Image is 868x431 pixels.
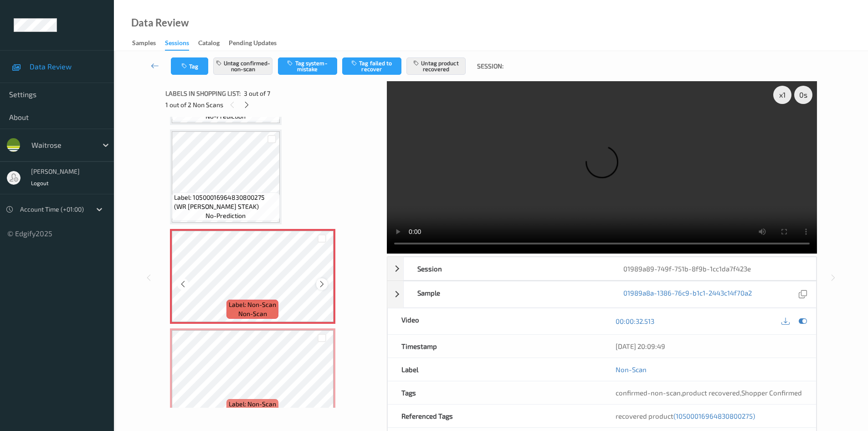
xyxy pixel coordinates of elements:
[406,57,466,75] button: Untag product recovered
[616,365,647,374] a: Non-Scan
[238,309,267,318] span: non-scan
[477,62,503,71] span: Session:
[132,38,156,50] div: Samples
[174,193,277,211] span: Label: 10500016964830800275 (WR [PERSON_NAME] STEAK)
[616,389,802,397] span: , ,
[773,86,791,104] div: x 1
[132,37,165,50] a: Samples
[278,57,337,75] button: Tag system-mistake
[616,412,755,420] span: recovered product
[682,389,740,397] span: product recovered
[205,211,246,220] span: no-prediction
[198,38,220,50] div: Catalog
[229,300,276,309] span: Label: Non-Scan
[388,358,602,381] div: Label
[388,405,602,427] div: Referenced Tags
[673,412,755,420] span: (10500016964830800275)
[165,89,241,98] span: Labels in shopping list:
[165,99,380,110] div: 1 out of 2 Non Scans
[388,308,602,334] div: Video
[171,57,208,75] button: Tag
[131,18,189,27] div: Data Review
[198,37,229,50] a: Catalog
[387,257,817,280] div: Session01989a89-749f-751b-8f9b-1cc1da7f423e
[165,38,189,51] div: Sessions
[623,288,752,301] a: 01989a8a-1386-76c9-b1c1-2443c14f70a2
[213,57,272,75] button: Untag confirmed-non-scan
[616,342,802,351] div: [DATE] 20:09:49
[616,389,681,397] span: confirmed-non-scan
[741,389,802,397] span: Shopper Confirmed
[229,38,277,50] div: Pending Updates
[404,281,610,307] div: Sample
[388,381,602,404] div: Tags
[342,57,401,75] button: Tag failed to recover
[229,37,286,50] a: Pending Updates
[610,257,816,280] div: 01989a89-749f-751b-8f9b-1cc1da7f423e
[404,257,610,280] div: Session
[229,400,276,409] span: Label: Non-Scan
[794,86,812,104] div: 0 s
[387,281,817,308] div: Sample01989a8a-1386-76c9-b1c1-2443c14f70a2
[244,89,270,98] span: 3 out of 7
[616,317,654,326] a: 00:00:32.513
[165,37,198,51] a: Sessions
[388,335,602,358] div: Timestamp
